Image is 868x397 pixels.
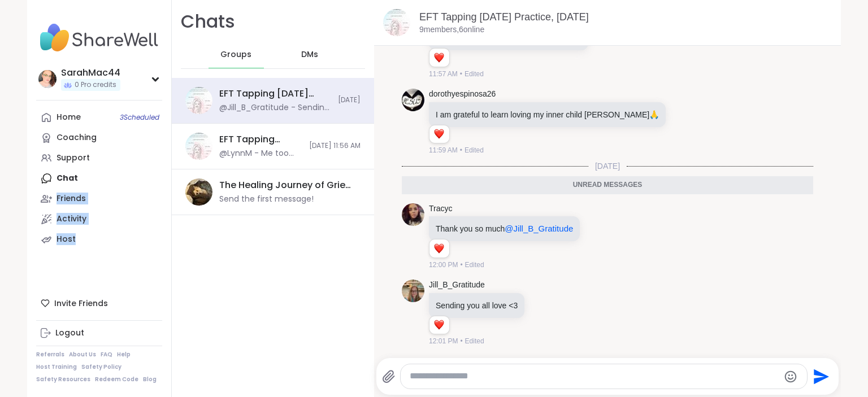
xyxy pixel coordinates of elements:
a: Host Training [36,363,77,371]
span: Edited [465,336,484,346]
div: Reaction list [429,316,449,334]
a: Host [36,229,162,250]
span: 🙏 [649,110,659,119]
img: https://sharewell-space-live.sfo3.digitaloceanspaces.com/user-generated/5af3b406-c1e5-410b-bd81-f... [402,203,424,226]
a: Safety Resources [36,376,90,383]
a: Help [117,351,131,359]
img: SarahMac44 [38,70,57,88]
div: Unread messages [402,176,813,194]
div: Friends [57,193,86,204]
span: • [460,260,462,270]
div: Send the first message! [219,194,314,205]
textarea: Type your message [410,370,779,382]
span: Edited [465,260,484,270]
a: Jill_B_Gratitude [429,280,485,291]
div: EFT Tapping [DATE] Practice, [DATE] [219,88,331,100]
img: The Healing Journey of Grief, Oct 11 [185,178,212,206]
span: 0 Pro credits [75,80,116,90]
p: Thank you so much [436,223,573,234]
span: @Jill_B_Gratitude [505,224,573,233]
div: The Healing Journey of Grief, [DATE] [219,179,354,191]
button: Reactions: love [433,53,445,62]
h1: Chats [181,9,235,34]
p: Sending you all love <3 [436,300,518,311]
img: EFT Tapping Wednesday Practice, Oct 08 [185,87,212,114]
a: Logout [36,323,162,343]
a: Coaching [36,128,162,148]
button: Send [808,364,833,389]
a: Referrals [36,351,64,359]
div: Reaction list [429,125,449,143]
div: Logout [55,328,84,339]
a: Tracyc [429,203,452,215]
div: @LynnM - Me too feeling lighter. [219,148,302,159]
a: Redeem Code [95,376,138,383]
button: Reactions: love [433,321,445,330]
div: Home [57,112,81,123]
span: • [460,336,462,346]
button: Reactions: love [433,130,445,139]
a: Activity [36,209,162,229]
span: 3 Scheduled [120,113,159,122]
a: EFT Tapping [DATE] Practice, [DATE] [419,11,589,23]
span: 11:57 AM [429,69,458,79]
img: EFT Tapping Tuesday Practice, Oct 07 [185,133,212,160]
a: Safety Policy [81,363,121,371]
div: EFT Tapping [DATE] Practice, [DATE] [219,133,302,146]
p: I am grateful to learn loving my inner child [PERSON_NAME] [436,109,659,120]
div: Support [57,152,90,164]
a: Blog [143,376,157,383]
a: Friends [36,189,162,209]
div: Reaction list [429,239,449,258]
div: Reaction list [429,49,449,67]
span: [DATE] [338,95,361,105]
span: 11:59 AM [429,145,458,155]
img: ShareWell Nav Logo [36,18,162,58]
a: About Us [69,351,96,359]
img: https://sharewell-space-live.sfo3.digitaloceanspaces.com/user-generated/0d4e8e7a-567c-4b30-a556-7... [402,89,424,111]
div: Host [57,234,76,245]
span: • [460,69,462,79]
span: [DATE] 11:56 AM [309,141,361,151]
a: dorothyespinosa26 [429,89,496,100]
img: EFT Tapping Wednesday Practice, Oct 08 [383,9,410,36]
div: SarahMac44 [61,67,120,79]
div: Invite Friends [36,293,162,313]
a: FAQ [101,351,112,359]
span: Edited [465,145,484,155]
div: Activity [57,213,86,225]
span: DMs [301,49,318,60]
span: 12:01 PM [429,336,458,346]
a: Home3Scheduled [36,107,162,128]
span: 12:00 PM [429,260,458,270]
span: Groups [220,49,251,60]
span: [DATE] [588,160,627,172]
span: Edited [465,69,484,79]
p: 9 members, 6 online [419,24,484,36]
button: Reactions: love [433,244,445,253]
button: Emoji picker [784,370,797,383]
span: • [460,145,462,155]
a: Support [36,148,162,168]
div: @Jill_B_Gratitude - Sending you all love <3 [219,102,331,114]
div: Coaching [57,132,97,143]
img: https://sharewell-space-live.sfo3.digitaloceanspaces.com/user-generated/2564abe4-c444-4046-864b-7... [402,280,424,302]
